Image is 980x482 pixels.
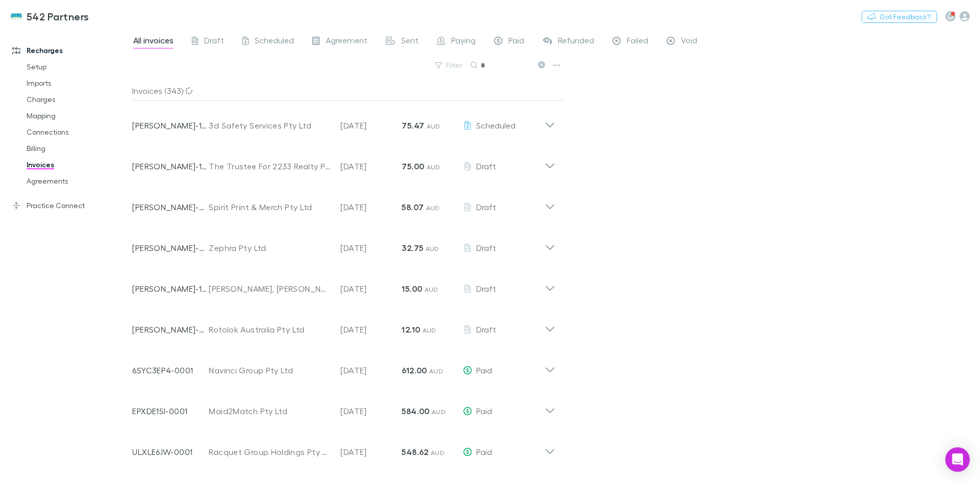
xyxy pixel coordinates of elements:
span: AUD [432,408,446,416]
span: Void [681,35,697,48]
span: Paying [451,35,476,48]
div: Spirit Print & Merch Pty Ltd [209,201,330,213]
span: AUD [427,163,440,171]
span: Failed [627,35,648,48]
span: Paid [508,35,524,48]
a: Agreements [16,173,138,189]
a: Invoices [16,157,138,173]
span: AUD [426,245,439,252]
span: Draft [476,243,496,252]
p: [PERSON_NAME]-0282 [132,323,209,336]
div: Navinci Group Pty Ltd [209,364,330,376]
span: Agreement [326,35,367,48]
a: Billing [16,140,138,157]
strong: 548.62 [402,447,428,457]
div: 3d Safety Services Pty Ltd [209,119,330,132]
strong: 58.07 [402,202,424,212]
a: Charges [16,91,138,108]
span: AUD [431,449,445,456]
p: [DATE] [340,242,402,254]
p: [DATE] [340,323,402,336]
span: Scheduled [255,35,294,48]
span: Draft [476,202,496,212]
p: [DATE] [340,446,402,458]
div: EPXDE1SI-0001Maid2Match Pty Ltd[DATE]584.00 AUDPaid [124,387,563,427]
span: AUD [423,326,436,334]
p: EPXDE1SI-0001 [132,405,209,417]
div: 6SYC3EP4-0001Navinci Group Pty Ltd[DATE]612.00 AUDPaid [124,346,563,387]
span: Refunded [558,35,594,48]
p: [PERSON_NAME]-1117 [132,119,209,132]
p: [DATE] [340,283,402,295]
p: [PERSON_NAME]-0438 [132,242,209,254]
span: AUD [427,122,440,130]
a: Mapping [16,108,138,124]
p: [DATE] [340,160,402,172]
div: ULXLE6JW-0001Racquet Group Holdings Pty Ltd[DATE]548.62 AUDPaid [124,427,563,468]
p: [PERSON_NAME]-1114 [132,160,209,172]
a: Imports [16,75,138,91]
span: AUD [426,204,440,212]
strong: 32.75 [402,243,423,253]
span: Draft [204,35,224,48]
span: Draft [476,161,496,171]
img: 542 Partners's Logo [10,10,22,22]
strong: 75.47 [402,120,424,131]
strong: 12.10 [402,324,420,335]
p: ULXLE6JW-0001 [132,446,209,458]
span: Draft [476,284,496,293]
div: Rotolok Australia Pty Ltd [209,323,330,336]
div: [PERSON_NAME]-0905Spirit Print & Merch Pty Ltd[DATE]58.07 AUDDraft [124,183,563,223]
a: Practice Connect [2,197,138,214]
a: 542 Partners [4,4,95,29]
div: Racquet Group Holdings Pty Ltd [209,446,330,458]
a: Setup [16,59,138,75]
div: Maid2Match Pty Ltd [209,405,330,417]
p: [DATE] [340,364,402,376]
strong: 612.00 [402,365,427,375]
p: [PERSON_NAME]-0905 [132,201,209,213]
button: Filter [430,59,469,71]
span: Scheduled [476,120,516,130]
a: Connections [16,124,138,140]
span: AUD [429,367,443,375]
div: [PERSON_NAME]-0282Rotolok Australia Pty Ltd[DATE]12.10 AUDDraft [124,305,563,346]
div: Open Intercom Messenger [945,447,970,472]
strong: 15.00 [402,284,422,294]
span: AUD [425,286,438,293]
span: All invoices [133,35,174,48]
p: [DATE] [340,405,402,417]
span: Sent [401,35,419,48]
p: [PERSON_NAME]-1008 [132,283,209,295]
div: [PERSON_NAME]-0438Zephra Pty Ltd[DATE]32.75 AUDDraft [124,223,563,264]
p: [DATE] [340,201,402,213]
strong: 75.00 [402,161,424,171]
div: Zephra Pty Ltd [209,242,330,254]
div: The Trustee For 2233 Realty Property Management Unit Trust [209,160,330,172]
button: Got Feedback? [862,11,937,23]
span: Paid [476,365,492,375]
div: [PERSON_NAME]-1114The Trustee For 2233 Realty Property Management Unit Trust[DATE]75.00 AUDDraft [124,142,563,183]
a: Recharges [2,42,138,59]
span: Draft [476,324,496,334]
span: Paid [476,447,492,456]
span: Paid [476,406,492,416]
div: [PERSON_NAME], [PERSON_NAME] [209,283,330,295]
p: 6SYC3EP4-0001 [132,364,209,376]
div: [PERSON_NAME]-1008[PERSON_NAME], [PERSON_NAME][DATE]15.00 AUDDraft [124,264,563,305]
h3: 542 Partners [27,10,89,22]
strong: 584.00 [402,406,429,416]
div: [PERSON_NAME]-11173d Safety Services Pty Ltd[DATE]75.47 AUDScheduled [124,101,563,142]
p: [DATE] [340,119,402,132]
